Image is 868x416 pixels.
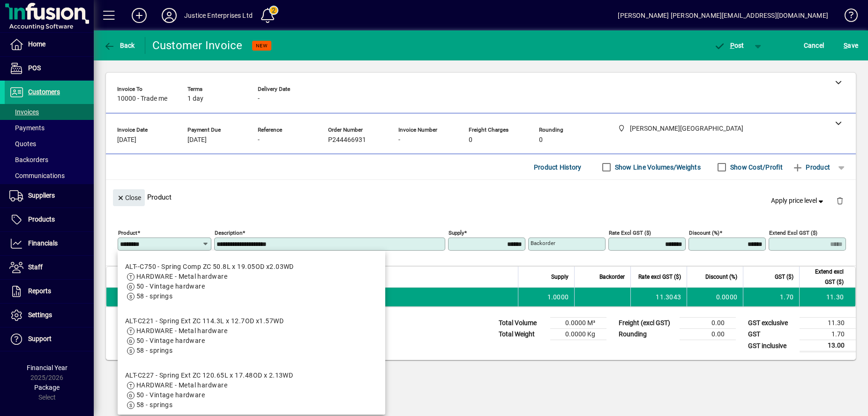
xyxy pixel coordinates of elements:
button: Back [101,37,137,54]
a: Knowledge Base [838,2,856,32]
span: Backorders [9,156,48,163]
a: Home [5,33,94,56]
span: Apply price level [771,196,825,206]
td: 13.00 [800,340,856,352]
span: Suppliers [28,192,55,199]
span: P [730,42,734,49]
app-page-header-button: Delete [829,196,851,205]
span: Close [117,190,141,206]
span: Product [792,160,830,175]
span: Discount (%) [705,272,737,282]
a: Invoices [5,104,94,120]
a: Products [5,208,94,231]
span: Settings [28,311,52,319]
span: - [258,95,260,103]
span: Invoices [9,108,39,116]
td: 1.70 [800,329,856,340]
span: [DATE] [117,136,136,144]
span: Financial Year [27,364,67,371]
span: Rate excl GST ($) [638,272,681,282]
td: GST inclusive [743,340,800,352]
mat-label: Description [215,230,242,236]
span: HARDWARE - Metal hardware [136,327,227,334]
td: GST [743,329,800,340]
button: Save [841,37,861,54]
a: Financials [5,232,94,255]
div: Justice Enterprises Ltd [184,8,253,23]
span: Home [28,40,45,48]
span: 1 day [187,95,203,103]
mat-option: ALT--C750 - Spring Comp ZC 50.8L x 19.05OD x2.03WD [118,254,385,309]
span: 58 - springs [136,292,172,300]
div: ALT-C227 - Spring Ext ZC 120.65L x 17.48OD x 2.13WD [125,371,293,380]
span: Financials [28,239,58,247]
mat-label: Backorder [531,240,555,246]
td: 0.0000 M³ [550,318,606,329]
span: P244466931 [328,136,366,144]
mat-label: Product [118,230,137,236]
span: ost [714,42,744,49]
span: Staff [28,263,43,271]
button: Add [124,7,154,24]
td: GST exclusive [743,318,800,329]
a: Support [5,327,94,351]
span: Support [28,335,52,342]
span: - [398,136,400,144]
a: Reports [5,280,94,303]
div: Customer Invoice [152,38,243,53]
td: 0.00 [680,329,736,340]
mat-option: ALT-C221 - Spring Ext ZC 114.3L x 12.7OD x1.57WD [118,309,385,363]
td: 0.0000 Kg [550,329,606,340]
app-page-header-button: Back [94,37,145,54]
span: Cancel [804,38,824,53]
span: - [258,136,260,144]
mat-label: Rate excl GST ($) [609,230,651,236]
label: Show Line Volumes/Weights [613,163,701,172]
a: Quotes [5,136,94,152]
div: Product [106,180,856,214]
td: Total Weight [494,329,550,340]
span: S [844,42,847,49]
span: 0 [539,136,543,144]
span: Reports [28,287,51,295]
mat-label: Discount (%) [689,230,719,236]
td: 0.0000 [687,288,743,306]
span: Product History [534,160,582,175]
div: ALT-C221 - Spring Ext ZC 114.3L x 12.7OD x1.57WD [125,316,284,326]
button: Cancel [801,37,827,54]
span: 0 [469,136,472,144]
a: Staff [5,256,94,279]
td: 11.30 [800,318,856,329]
div: [PERSON_NAME] [PERSON_NAME][EMAIL_ADDRESS][DOMAIN_NAME] [618,8,828,23]
span: GST ($) [775,272,793,282]
button: Apply price level [767,193,829,209]
span: 58 - springs [136,401,172,409]
span: 58 - springs [136,347,172,354]
mat-label: Extend excl GST ($) [769,230,817,236]
span: NEW [256,43,268,49]
span: Products [28,215,55,223]
span: Back [104,42,135,49]
app-page-header-button: Close [111,193,147,201]
td: 0.00 [680,318,736,329]
td: Rounding [614,329,680,340]
div: ALT--C750 - Spring Comp ZC 50.8L x 19.05OD x2.03WD [125,262,294,272]
a: POS [5,57,94,80]
mat-label: Supply [449,230,464,236]
span: ave [844,38,858,53]
span: POS [28,64,41,72]
a: Communications [5,168,94,184]
a: Settings [5,304,94,327]
span: HARDWARE - Metal hardware [136,273,227,280]
button: Product History [530,159,585,176]
span: HARDWARE - Metal hardware [136,381,227,389]
span: Package [34,384,60,391]
td: Total Volume [494,318,550,329]
button: Profile [154,7,184,24]
span: Extend excl GST ($) [805,267,844,287]
a: Payments [5,120,94,136]
span: Backorder [599,272,625,282]
div: 11.3043 [636,292,681,302]
button: Close [113,189,145,206]
span: 50 - Vintage hardware [136,391,205,399]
